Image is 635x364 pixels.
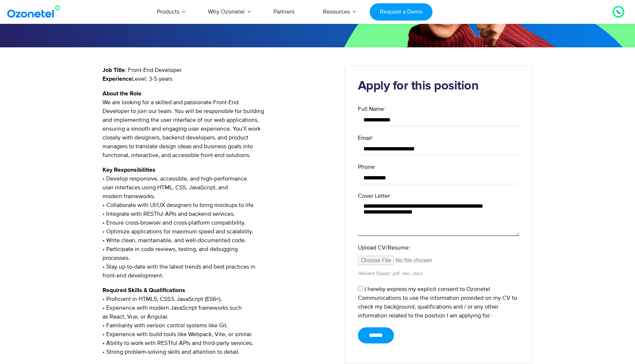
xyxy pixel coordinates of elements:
[103,287,185,293] strong: Required Skills & Qualifications
[103,91,141,97] strong: About the Role
[358,285,517,319] label: I hereby express my explicit consent to Ozonetel Communications to use the information provided o...
[358,134,520,142] label: Email
[358,270,422,276] small: Allowed Type(s): .pdf, .doc, .docx
[103,89,334,160] p: We are looking for a skilled and passionate Front-End Developer to join our team. You will be res...
[358,192,520,200] label: Cover Letter
[103,67,125,73] strong: Job Title
[370,3,433,21] a: Request a Demo
[103,167,155,173] strong: Key Responsibilities
[358,243,520,252] label: Upload CV/Resume
[358,163,520,171] label: Phone
[103,76,132,82] strong: Experience
[103,165,334,280] p: • Develop responsive, accessible, and high-performance user interfaces using HTML, CSS, JavaScrip...
[103,66,334,83] p: : Front-End Developer Level: 3-5 years
[358,79,520,94] h2: Apply for this position
[358,105,520,113] label: Full Name
[103,286,334,356] p: • Proficient in HTML5, CSS3, JavaScript (ES6+). • Experience with modern JavaScript frameworks su...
